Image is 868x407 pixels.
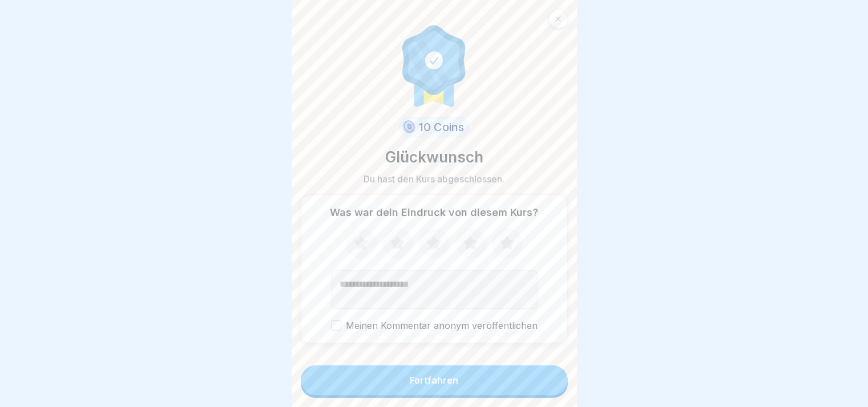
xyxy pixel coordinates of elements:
button: Meinen Kommentar anonym veröffentlichen [331,320,341,331]
img: completion.svg [396,22,473,108]
div: Fortfahren [410,375,458,385]
div: 10 Coins [399,117,470,137]
p: Du hast den Kurs abgeschlossen. [364,173,504,185]
p: Was war dein Eindruck von diesem Kurs? [330,206,538,219]
button: Fortfahren [301,365,568,395]
p: Glückwunsch [385,146,483,168]
img: coin.svg [401,119,417,136]
label: Meinen Kommentar anonym veröffentlichen [331,320,538,331]
textarea: Kommentar (optional) [331,270,538,309]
